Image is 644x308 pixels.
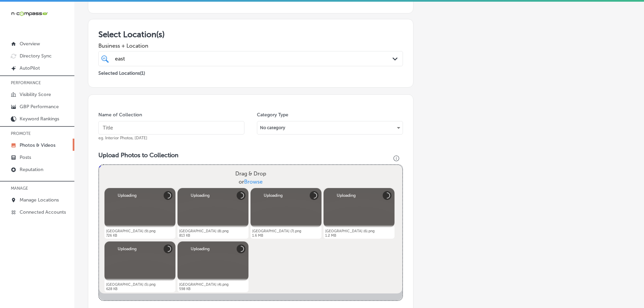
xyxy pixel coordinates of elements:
[20,155,31,160] p: Posts
[98,151,403,159] h3: Upload Photos to Collection
[233,167,269,189] label: Drag & Drop or
[20,92,51,97] p: Visibility Score
[11,10,48,17] img: 660ab0bf-5cc7-4cb8-ba1c-48b5ae0f18e60NCTV_CLogo_TV_Black_-500x88.png
[20,104,59,110] p: GBP Performance
[20,65,40,71] p: AutoPilot
[257,112,288,118] label: Category Type
[20,53,52,59] p: Directory Sync
[20,41,40,47] p: Overview
[20,142,55,148] p: Photos & Videos
[98,68,145,76] p: Selected Locations ( 1 )
[98,121,244,135] input: Title
[98,43,403,49] span: Business + Location
[98,29,403,39] h3: Select Location(s)
[98,112,142,118] label: Name of Collection
[257,122,403,133] div: No category
[20,167,43,172] p: Reputation
[20,116,59,122] p: Keyword Rankings
[20,209,66,215] p: Connected Accounts
[98,136,147,140] span: eg. Interior Photos, [DATE]
[244,179,263,185] span: Browse
[20,197,59,203] p: Manage Locations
